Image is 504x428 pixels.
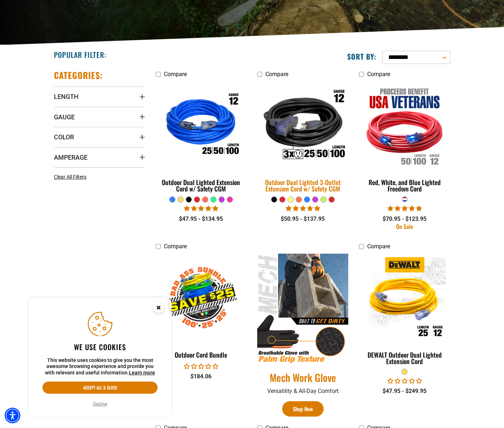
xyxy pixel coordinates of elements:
div: $70.95 - $123.95 [359,215,450,223]
aside: Cookie Consent [29,298,171,417]
img: Outdoor Dual Lighted 3-Outlet Extension Cord w/ Safety CGM [253,80,353,171]
span: 5.00 stars [388,205,422,212]
span: Amperage [54,153,88,161]
div: Outdoor Dual Lighted 3-Outlet Extension Cord w/ Safety CGM [257,179,348,192]
h2: Categories: [54,70,103,81]
div: Outdoor Dual Lighted Extension Cord w/ Safety CGM [156,179,247,192]
h2: Popular Filter: [54,50,106,59]
span: 0.00 stars [184,363,218,370]
div: Accessibility Menu [5,408,20,423]
span: 4.80 stars [286,205,320,212]
span: Length [54,93,79,101]
div: Red, White, and Blue Lighted Freedom Cord [359,179,450,192]
summary: Color [54,127,145,147]
p: This website uses cookies to give you the most awesome browsing experience and provide you with r... [43,357,158,376]
p: Versatility & All-Day Comfort [257,387,348,395]
span: Gauge [54,113,75,121]
span: Compare [164,71,187,78]
span: Compare [367,71,390,78]
h2: We use cookies [43,342,158,352]
img: Outdoor Dual Lighted Extension Cord w/ Safety CGM [156,85,246,167]
div: $184.06 [156,372,247,381]
img: Mech Work Glove [257,254,348,364]
button: Close this option [146,298,171,320]
a: Outdoor Dual Lighted Extension Cord w/ Safety CGM Outdoor Dual Lighted Extension Cord w/ Safety CGM [156,81,247,196]
span: Color [54,133,74,141]
img: Outdoor Cord Bundle [156,257,246,339]
span: 4.81 stars [184,205,218,212]
div: On Sale [359,224,450,229]
a: Outdoor Cord Bundle Outdoor Cord Bundle [156,254,247,362]
div: $47.95 - $249.95 [359,387,450,395]
a: This website uses cookies to give you the most awesome browsing experience and provide you with r... [129,370,155,375]
a: Clear All Filters [54,173,89,181]
div: $47.95 - $134.95 [156,215,247,223]
span: Compare [164,243,187,250]
a: Shop Now [282,401,324,417]
img: DEWALT Outdoor Dual Lighted Extension Cord [360,257,450,339]
summary: Length [54,86,145,106]
span: 0.00 stars [388,378,422,384]
img: Red, White, and Blue Lighted Freedom Cord [360,85,450,167]
button: Accept all & close [43,382,158,394]
span: Compare [367,243,390,250]
summary: Amperage [54,147,145,167]
a: Mech Work Glove [257,371,348,384]
div: $50.95 - $137.95 [257,215,348,223]
span: Clear All Filters [54,174,86,180]
a: Outdoor Dual Lighted 3-Outlet Extension Cord w/ Safety CGM Outdoor Dual Lighted 3-Outlet Extensio... [257,81,348,196]
summary: Gauge [54,107,145,127]
span: Compare [265,71,288,78]
button: Decline [91,400,109,408]
div: DEWALT Outdoor Dual Lighted Extension Cord [359,352,450,364]
div: Outdoor Cord Bundle [156,352,247,358]
a: DEWALT Outdoor Dual Lighted Extension Cord DEWALT Outdoor Dual Lighted Extension Cord [359,254,450,369]
a: Red, White, and Blue Lighted Freedom Cord Red, White, and Blue Lighted Freedom Cord [359,81,450,196]
label: Sort by: [347,52,376,61]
